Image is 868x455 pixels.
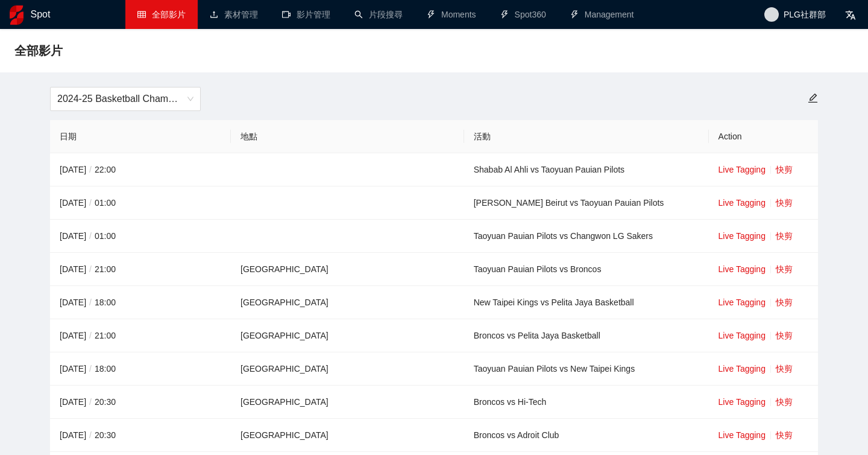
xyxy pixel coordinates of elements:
td: [DATE] 01:00 [50,186,231,220]
td: [DATE] 20:30 [50,386,231,419]
td: [GEOGRAPHIC_DATA] [231,319,464,352]
td: [DATE] 22:00 [50,153,231,186]
a: 快剪 [776,297,793,307]
td: [DATE] 01:00 [50,220,231,253]
a: Live Tagging [719,198,766,208]
span: / [86,198,95,208]
span: / [86,297,95,307]
a: thunderboltSpot360 [500,10,546,19]
th: Action [709,120,818,153]
td: [GEOGRAPHIC_DATA] [231,253,464,286]
a: search片段搜尋 [354,10,403,19]
span: / [86,165,95,174]
span: edit [808,93,818,103]
a: 快剪 [776,264,793,274]
th: 活動 [464,120,709,153]
td: Taoyuan Pauian Pilots vs Changwon LG Sakers [464,220,709,253]
th: 日期 [50,120,231,153]
td: Broncos vs Pelita Jaya Basketball [464,319,709,352]
td: [DATE] 18:00 [50,352,231,386]
td: Taoyuan Pauian Pilots vs New Taipei Kings [464,352,709,386]
a: thunderboltManagement [570,10,634,19]
th: 地點 [231,120,464,153]
a: 快剪 [776,198,793,208]
span: / [86,331,95,340]
a: Live Tagging [719,397,766,407]
span: 全部影片 [152,10,186,19]
td: Taoyuan Pauian Pilots vs Broncos [464,253,709,286]
a: Live Tagging [719,231,766,241]
span: 全部影片 [14,41,63,60]
td: [GEOGRAPHIC_DATA] [231,352,464,386]
span: table [137,10,146,19]
span: / [86,264,95,274]
a: Live Tagging [719,331,766,340]
span: / [86,364,95,374]
td: Broncos vs Adroit Club [464,419,709,452]
a: upload素材管理 [210,10,258,19]
a: thunderboltMoments [427,10,476,19]
td: [DATE] 18:00 [50,286,231,319]
a: 快剪 [776,331,793,340]
span: / [86,430,95,440]
a: Live Tagging [719,165,766,174]
a: 快剪 [776,430,793,440]
a: Live Tagging [719,364,766,374]
td: [DATE] 21:00 [50,253,231,286]
span: 2024-25 Basketball Champions League [57,87,193,110]
td: [DATE] 20:30 [50,419,231,452]
a: 快剪 [776,397,793,407]
a: video-camera影片管理 [282,10,330,19]
td: Shabab Al Ahli vs Taoyuan Pauian Pilots [464,153,709,186]
span: / [86,231,95,241]
td: [PERSON_NAME] Beirut vs Taoyuan Pauian Pilots [464,186,709,220]
a: Live Tagging [719,297,766,307]
a: 快剪 [776,231,793,241]
td: New Taipei Kings vs Pelita Jaya Basketball [464,286,709,319]
td: [GEOGRAPHIC_DATA] [231,419,464,452]
a: 快剪 [776,364,793,374]
td: [GEOGRAPHIC_DATA] [231,386,464,419]
a: 快剪 [776,165,793,174]
span: / [86,397,95,407]
td: [DATE] 21:00 [50,319,231,352]
a: Live Tagging [719,430,766,440]
td: Broncos vs Hi-Tech [464,386,709,419]
td: [GEOGRAPHIC_DATA] [231,286,464,319]
img: logo [10,5,24,25]
a: Live Tagging [719,264,766,274]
